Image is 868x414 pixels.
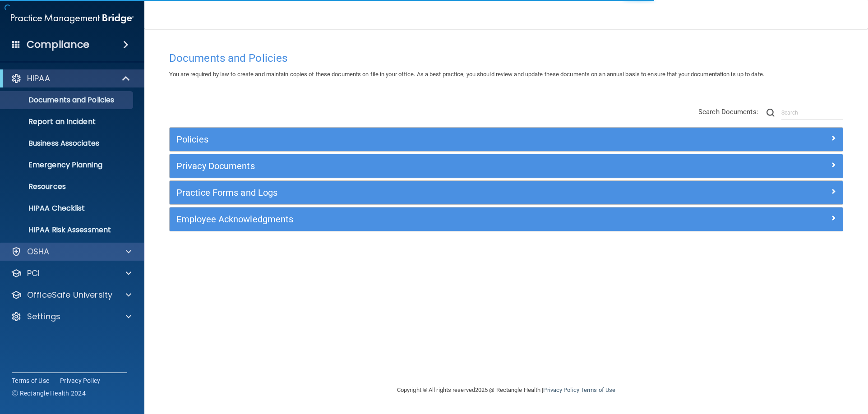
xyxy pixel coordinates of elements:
p: Emergency Planning [6,161,129,170]
p: PCI [27,268,40,279]
p: Business Associates [6,139,129,148]
span: You are required by law to create and maintain copies of these documents on file in your office. ... [169,71,764,78]
img: ic-search.3b580494.png [766,109,775,117]
a: OfficeSafe University [11,290,131,300]
h4: Compliance [27,38,89,51]
a: Terms of Use [12,376,49,385]
p: Documents and Policies [6,96,129,105]
div: Copyright © All rights reserved 2025 @ Rectangle Health | | [342,376,671,405]
span: Ⓒ Rectangle Health 2024 [12,389,86,398]
a: Privacy Policy [543,386,579,393]
p: OSHA [27,246,50,257]
p: HIPAA Risk Assessment [6,225,129,235]
a: Privacy Policy [60,376,101,385]
a: HIPAA [11,73,131,84]
input: Search [781,106,843,120]
a: Settings [11,311,131,322]
h5: Practice Forms and Logs [176,188,668,198]
p: Resources [6,182,129,191]
p: Settings [27,311,60,322]
a: Employee Acknowledgments [176,212,836,226]
p: HIPAA Checklist [6,204,129,213]
p: Report an Incident [6,117,129,126]
h5: Privacy Documents [176,161,668,171]
a: PCI [11,268,131,279]
h5: Policies [176,134,668,144]
a: Practice Forms and Logs [176,185,836,200]
a: Privacy Documents [176,159,836,173]
h5: Employee Acknowledgments [176,214,668,224]
p: HIPAA [27,73,50,84]
a: Policies [176,132,836,147]
a: OSHA [11,246,131,257]
a: Terms of Use [581,386,615,393]
span: Search Documents: [698,108,758,116]
img: PMB logo [11,9,134,28]
h4: Documents and Policies [169,52,843,64]
p: OfficeSafe University [27,290,112,300]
